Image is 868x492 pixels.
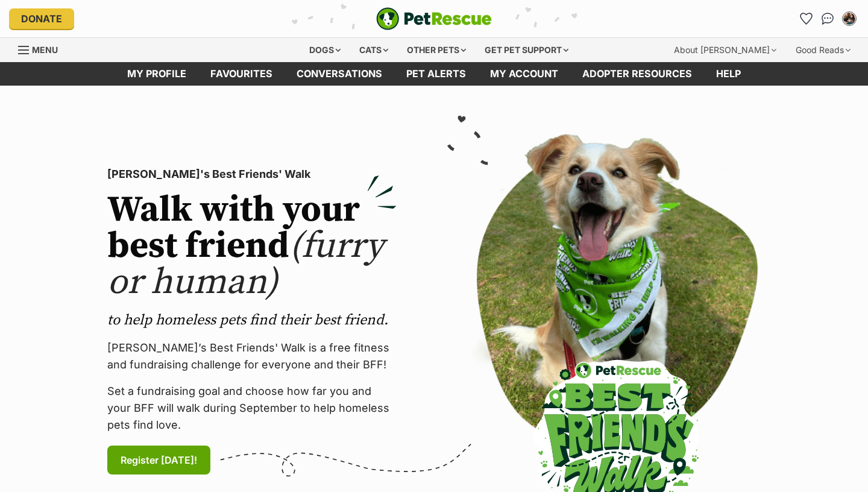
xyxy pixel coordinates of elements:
a: Favourites [198,62,285,86]
a: Favourites [796,9,816,28]
a: PetRescue [376,7,492,30]
div: Good Reads [787,38,859,62]
a: conversations [285,62,394,86]
a: Help [704,62,753,86]
div: Dogs [301,38,349,62]
a: My profile [115,62,198,86]
ul: Account quick links [796,9,859,28]
div: About [PERSON_NAME] [665,38,785,62]
button: My account [840,9,859,28]
div: Get pet support [476,38,577,62]
img: logo-e224e6f780fb5917bec1dbf3a21bbac754714ae5b6737aabdf751b685950b380.svg [376,7,492,30]
span: Menu [32,45,58,55]
a: Conversations [818,9,837,28]
div: Other pets [398,38,474,62]
img: Linda Kelly profile pic [843,13,855,25]
p: to help homeless pets find their best friend. [107,311,397,330]
a: Adopter resources [570,62,704,86]
h2: Walk with your best friend [107,192,397,301]
a: Donate [9,8,74,29]
a: Register [DATE]! [107,446,210,475]
p: [PERSON_NAME]'s Best Friends' Walk [107,166,397,183]
a: Pet alerts [394,62,478,86]
img: chat-41dd97257d64d25036548639549fe6c8038ab92f7586957e7f3b1b290dea8141.svg [822,13,834,25]
div: Cats [351,38,397,62]
p: Set a fundraising goal and choose how far you and your BFF will walk during September to help hom... [107,383,397,434]
a: Menu [18,38,66,60]
p: [PERSON_NAME]’s Best Friends' Walk is a free fitness and fundraising challenge for everyone and t... [107,339,397,373]
span: (furry or human) [107,224,384,305]
span: Register [DATE]! [121,453,197,467]
a: My account [478,62,570,86]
